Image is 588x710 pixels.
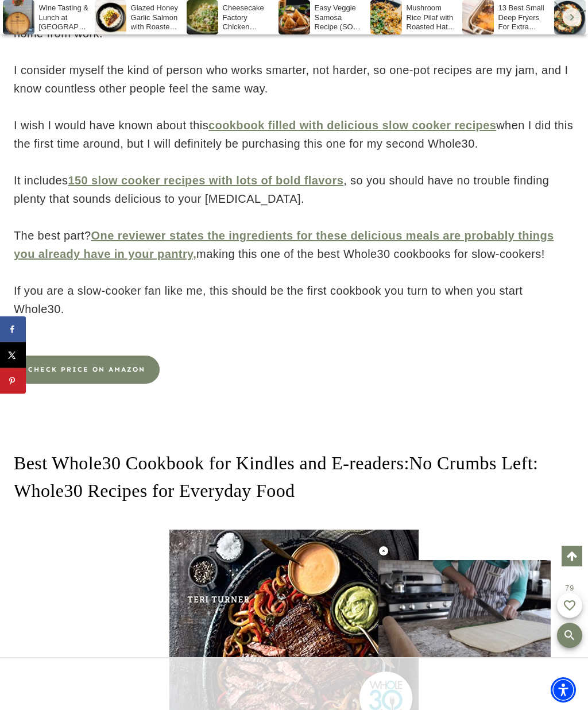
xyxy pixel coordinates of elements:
[14,281,574,318] p: If you are a slow-cooker fan like me, this should be the first cookbook you turn to when you star...
[551,677,576,703] div: Accessibility Menu
[14,61,574,98] p: I consider myself the kind of person who works smarter, not harder, so one-pot recipes are my jam...
[14,229,554,260] a: One reviewer states the ingredients for these delicious meals are probably things you already hav...
[14,226,574,263] p: The best part? making this one of the best Whole30 cookbooks for slow-cookers!
[68,174,343,187] a: 150 slow cooker recipes with lots of bold flavors
[14,171,574,208] p: It includes , so you should have no trouble finding plenty that sounds delicious to your [MEDICAL...
[14,116,574,153] p: I wish I would have known about this when I did this the first time around, but I will definitely...
[16,658,572,710] iframe: Advertisement
[562,546,582,566] a: Scroll to top
[14,356,160,384] a: CHECK PRICE ON AMAZON
[14,453,538,501] span: Best Whole30 Cookbook for Kindles and E-readers:
[208,119,496,132] a: cookbook filled with delicious slow cooker recipes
